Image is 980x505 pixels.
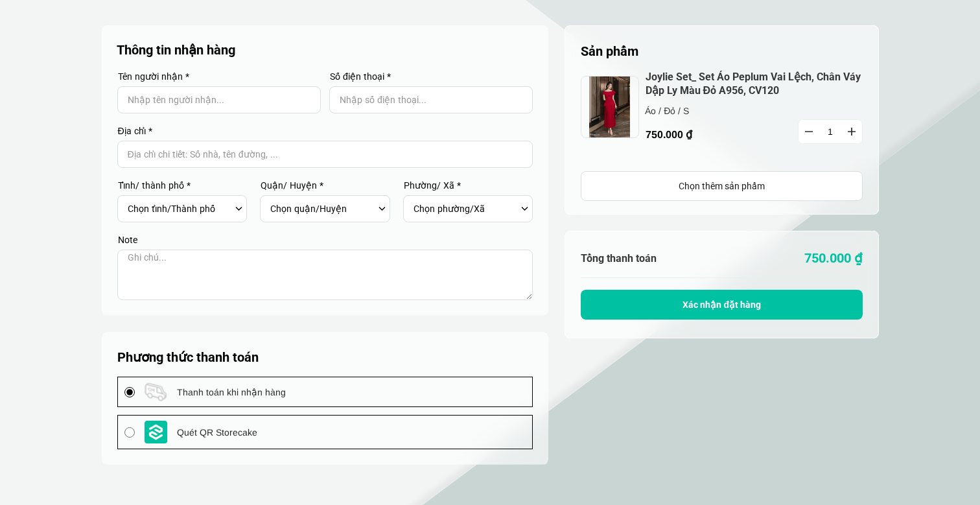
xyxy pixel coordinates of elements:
[117,347,533,367] h5: Phương thức thanh toán
[117,86,321,113] input: Input Nhập tên người nhận...
[581,252,722,264] h6: Tổng thanh toán
[682,299,761,310] span: Xác nhận đặt hàng
[581,179,862,193] div: Chọn thêm sản phẩm
[124,387,135,397] input: payment logo Thanh toán khi nhận hàng
[581,41,863,61] h5: Sản phẩm
[117,141,533,168] input: Input address with auto completion
[145,382,167,401] img: payment logo
[177,425,257,440] span: Quét QR Storecake
[117,41,533,59] p: Thông tin nhận hàng
[145,421,167,443] img: payment logo
[581,76,639,138] img: jpeg.jpeg
[117,181,248,190] label: Tỉnh/ thành phố *
[721,248,863,268] p: 750.000 ₫
[403,181,533,190] label: Phường/ Xã *
[117,235,533,244] label: Note
[414,198,518,220] select: Select commune
[260,181,390,190] label: Quận/ Huyện *
[329,72,533,81] label: Số điện thoại *
[329,86,533,113] input: Input Nhập số điện thoại...
[270,198,375,220] select: Select district
[117,126,533,135] label: Địa chỉ *
[581,290,863,320] button: Xác nhận đặt hàng
[177,385,286,399] span: Thanh toán khi nhận hàng
[581,171,863,201] a: Chọn thêm sản phẩm
[646,71,863,98] a: Joylie Set_ Set Áo Peplum Vai Lệch, Chân Váy Dập Ly Màu Đỏ A956, CV120
[799,120,862,143] input: Quantity input
[645,104,774,118] p: Áo / Đỏ / S
[124,427,135,438] input: payment logo Quét QR Storecake
[128,198,232,220] select: Select province
[117,72,321,81] label: Tên người nhận *
[646,126,775,143] p: 750.000 ₫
